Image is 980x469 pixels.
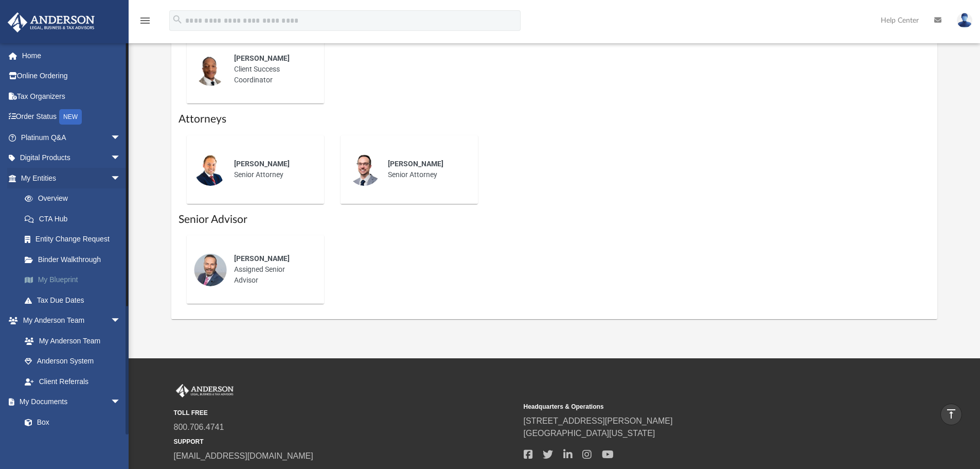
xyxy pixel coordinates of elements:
[524,429,655,438] a: [GEOGRAPHIC_DATA][US_STATE]
[111,392,131,413] span: arrow_drop_down
[234,54,290,62] span: [PERSON_NAME]
[348,153,381,186] img: thumbnail
[194,253,227,286] img: thumbnail
[172,14,183,25] i: search
[111,127,131,148] span: arrow_drop_down
[227,46,317,93] div: Client Success Coordinator
[234,254,290,263] span: [PERSON_NAME]
[7,148,136,168] a: Digital Productsarrow_drop_down
[174,384,236,397] img: Anderson Advisors Platinum Portal
[940,404,962,425] a: vertical_align_top
[7,310,131,331] a: My Anderson Teamarrow_drop_down
[139,14,151,27] i: menu
[179,212,931,227] h1: Senior Advisor
[524,416,673,425] a: [STREET_ADDRESS][PERSON_NAME]
[381,151,471,187] div: Senior Attorney
[174,423,224,431] a: 800.706.4741
[388,160,443,168] span: [PERSON_NAME]
[7,168,136,188] a: My Entitiesarrow_drop_down
[14,432,131,453] a: Meeting Minutes
[174,451,313,460] a: [EMAIL_ADDRESS][DOMAIN_NAME]
[7,66,136,86] a: Online Ordering
[139,20,151,27] a: menu
[194,53,227,86] img: thumbnail
[7,392,131,412] a: My Documentsarrow_drop_down
[14,331,126,351] a: My Anderson Team
[234,160,290,168] span: [PERSON_NAME]
[945,408,957,420] i: vertical_align_top
[14,351,131,372] a: Anderson System
[14,209,136,229] a: CTA Hub
[59,109,82,125] div: NEW
[194,153,227,186] img: thumbnail
[174,437,516,446] small: SUPPORT
[14,371,131,392] a: Client Referrals
[5,12,98,32] img: Anderson Advisors Platinum Portal
[227,246,317,293] div: Assigned Senior Advisor
[957,13,972,28] img: User Pic
[14,188,136,209] a: Overview
[111,310,131,332] span: arrow_drop_down
[7,86,136,107] a: Tax Organizers
[14,249,136,270] a: Binder Walkthrough
[14,290,136,310] a: Tax Due Dates
[14,412,126,432] a: Box
[111,168,131,189] span: arrow_drop_down
[111,148,131,169] span: arrow_drop_down
[227,151,317,187] div: Senior Attorney
[179,112,931,127] h1: Attorneys
[524,402,866,411] small: Headquarters & Operations
[14,229,136,250] a: Entity Change Request
[7,107,136,128] a: Order StatusNEW
[14,270,136,290] a: My Blueprint
[174,408,516,418] small: TOLL FREE
[7,45,136,66] a: Home
[7,127,136,148] a: Platinum Q&Aarrow_drop_down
